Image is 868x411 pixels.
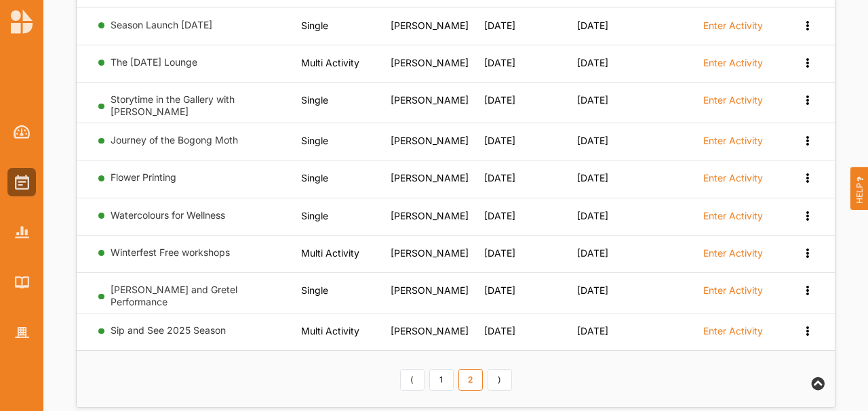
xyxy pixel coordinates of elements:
[111,93,235,117] a: Storytime in the Gallery with [PERSON_NAME]
[703,134,763,154] a: Enter Activity
[703,171,763,192] a: Enter Activity
[7,268,36,297] a: Library
[577,247,608,259] span: [DATE]
[391,284,469,296] span: [PERSON_NAME]
[703,19,763,39] a: Enter Activity
[7,168,36,196] a: Activities
[111,171,176,183] a: Flower Printing
[391,172,469,183] span: [PERSON_NAME]
[484,210,515,221] span: [DATE]
[703,94,763,106] label: Enter Activity
[484,247,515,259] span: [DATE]
[703,93,763,114] a: Enter Activity
[7,218,36,246] a: Reports
[577,94,608,106] span: [DATE]
[301,325,359,337] span: Multi Activity
[703,246,763,267] a: Enter Activity
[391,135,469,146] span: [PERSON_NAME]
[391,57,469,68] span: [PERSON_NAME]
[703,57,763,69] label: Enter Activity
[577,57,608,68] span: [DATE]
[111,284,237,307] a: [PERSON_NAME] and Gretel Performance
[703,20,763,32] label: Enter Activity
[703,172,763,184] label: Enter Activity
[7,318,36,347] a: Organisation
[703,324,763,345] a: Enter Activity
[703,209,763,230] a: Enter Activity
[111,134,238,146] a: Journey of the Bogong Moth
[391,20,469,31] span: [PERSON_NAME]
[703,284,763,297] label: Enter Activity
[488,369,512,391] a: Next item
[111,209,225,221] a: Watercolours for Wellness
[15,175,29,190] img: Activities
[703,284,763,304] a: Enter Activity
[484,20,515,31] span: [DATE]
[111,19,212,30] a: Season Launch [DATE]
[484,135,515,146] span: [DATE]
[703,56,763,77] a: Enter Activity
[458,369,483,391] a: 2
[14,125,31,139] img: Dashboard
[577,172,608,183] span: [DATE]
[429,369,454,391] a: 1
[111,246,230,258] a: Winterfest Free workshops
[301,20,328,31] span: Single
[301,57,359,68] span: Multi Activity
[577,210,608,221] span: [DATE]
[577,284,608,296] span: [DATE]
[301,284,328,296] span: Single
[391,210,469,221] span: [PERSON_NAME]
[484,94,515,106] span: [DATE]
[400,369,425,391] a: Previous item
[301,135,328,146] span: Single
[301,94,328,106] span: Single
[397,367,514,390] div: Pagination Navigation
[111,324,226,336] a: Sip and See 2025 Season
[577,135,608,146] span: [DATE]
[391,325,469,337] span: [PERSON_NAME]
[703,210,763,222] label: Enter Activity
[301,172,328,183] span: Single
[577,325,608,337] span: [DATE]
[15,226,29,238] img: Reports
[15,276,29,288] img: Library
[111,56,197,68] a: The [DATE] Lounge
[484,172,515,183] span: [DATE]
[301,210,328,221] span: Single
[301,247,359,259] span: Multi Activity
[484,57,515,68] span: [DATE]
[703,325,763,337] label: Enter Activity
[703,247,763,259] label: Enter Activity
[11,9,33,34] img: logo
[391,247,469,259] span: [PERSON_NAME]
[391,94,469,106] span: [PERSON_NAME]
[484,284,515,296] span: [DATE]
[484,325,515,337] span: [DATE]
[703,135,763,147] label: Enter Activity
[15,327,29,339] img: Organisation
[577,20,608,31] span: [DATE]
[7,118,36,146] a: Dashboard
